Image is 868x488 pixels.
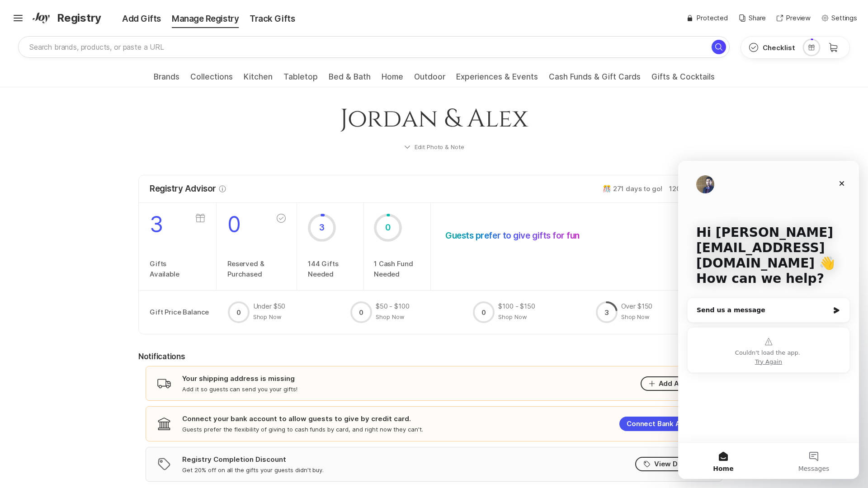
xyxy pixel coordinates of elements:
button: Protected [686,13,728,23]
a: Experiences & Events [456,72,538,87]
a: Bed & Bath [329,72,371,87]
button: View Discount [635,457,711,471]
span: Registry [57,10,101,26]
p: 🎊 271 days to go! [603,184,662,194]
p: 0 [227,214,264,235]
button: Connect Bank Account [619,417,711,431]
p: Protected [696,13,728,23]
a: Home [382,72,403,87]
p: Settings [831,13,857,23]
p: 0 [236,308,241,317]
p: Under $50 [253,301,286,312]
div: Add Gifts [104,13,166,25]
p: 144 Gifts Needed [308,259,353,279]
button: Shop Now [253,313,282,321]
p: 120 Guests [669,184,706,194]
p: $100 - $150 [498,301,535,312]
p: 1 Cash Fund Needed [374,259,420,279]
p: Notifications [138,352,185,362]
a: Tabletop [283,72,318,87]
button: Shop Now [376,313,405,321]
button: Search for [712,40,726,54]
a: Gifts & Cocktails [651,72,715,87]
button: Shop Now [498,313,527,321]
button: Checklist [741,37,802,58]
p: 3 [604,308,609,317]
p: 3 [319,221,325,234]
iframe: Intercom live chat [678,161,859,479]
p: Reserved & Purchased [227,259,264,279]
button: Edit Photo & Note [138,136,730,158]
a: Kitchen [244,72,273,87]
p: 3 [150,214,179,235]
button: Notifications [138,352,730,362]
p: Registry Advisor [150,183,216,195]
button: Settings [821,13,857,23]
p: Over $150 [621,301,653,312]
p: Gifts Available [150,259,179,279]
p: Preview [786,13,811,23]
p: Registry Completion Discount [182,455,286,464]
p: Jordan & Alex [149,102,719,136]
div: Track Gifts [244,13,300,25]
button: Shop Now [621,313,650,321]
a: Outdoor [414,72,445,87]
p: Guests prefer the flexibility of giving to cash funds by card, and right now they can't. [182,425,423,433]
p: Connect your bank account to allow guests to give by credit card. [182,414,411,423]
p: 0 [385,221,391,234]
button: Preview [777,13,811,23]
p: $50 - $100 [376,301,410,312]
p: Share [749,13,766,23]
p: Get 20% off on all the gifts your guests didn't buy. [182,466,324,474]
button: Add Address [641,376,711,391]
a: Brands [154,72,179,87]
input: Search brands, products, or paste a URL [18,36,730,58]
p: 0 [359,308,363,317]
p: Gift Price Balance [150,301,228,323]
a: Collections [190,72,233,87]
p: Guests prefer to give gifts for fun [445,230,580,242]
a: Cash Funds & Gift Cards [549,72,641,87]
div: Manage Registry [166,13,244,25]
p: 0 [481,308,486,317]
button: Share [739,13,766,23]
p: Your shipping address is missing [182,374,295,383]
p: Add it so guests can send you your gifts! [182,385,297,393]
